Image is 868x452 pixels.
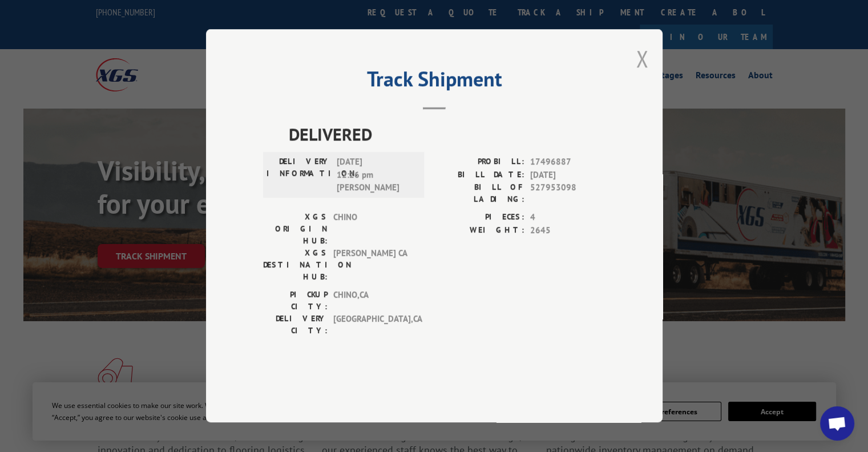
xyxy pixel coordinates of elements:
[263,313,328,337] label: DELIVERY CITY:
[263,247,328,283] label: XGS DESTINATION HUB:
[263,211,328,247] label: XGS ORIGIN HUB:
[434,224,524,237] label: WEIGHT:
[530,224,605,237] span: 2645
[267,156,331,195] label: DELIVERY INFORMATION:
[636,43,648,74] button: Close modal
[333,313,410,337] span: [GEOGRAPHIC_DATA] , CA
[820,406,854,441] div: Open chat
[434,211,524,225] label: PIECES:
[337,156,414,195] span: [DATE] 12:26 pm [PERSON_NAME]
[530,156,605,169] span: 17496887
[434,169,524,182] label: BILL DATE:
[333,211,410,247] span: CHINO
[263,289,328,313] label: PICKUP CITY:
[333,247,410,283] span: [PERSON_NAME] CA
[263,71,605,93] h2: Track Shipment
[333,289,410,313] span: CHINO , CA
[434,156,524,169] label: PROBILL:
[530,182,605,206] span: 527953098
[434,182,524,206] label: BILL OF LADING:
[289,122,605,147] span: DELIVERED
[530,211,605,225] span: 4
[530,169,605,182] span: [DATE]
